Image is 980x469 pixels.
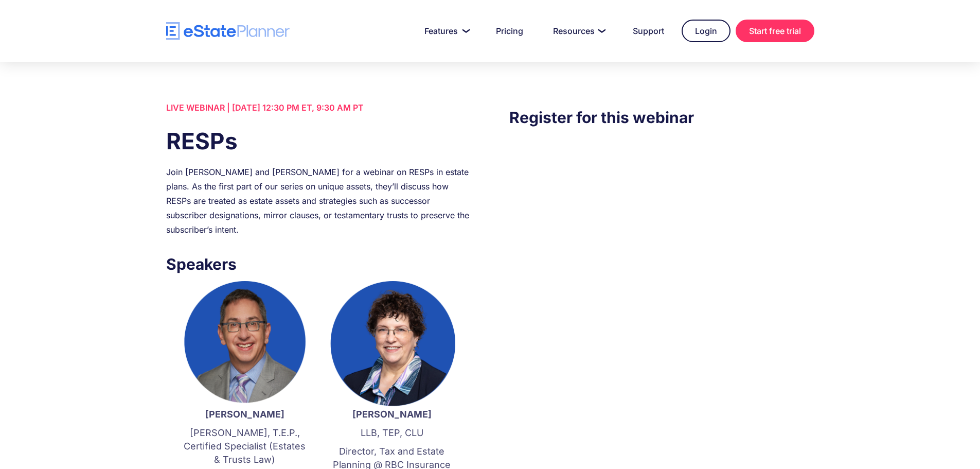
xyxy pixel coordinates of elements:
[352,409,432,420] strong: [PERSON_NAME]
[205,409,284,420] strong: [PERSON_NAME]
[541,21,615,41] a: Resources
[182,426,308,466] p: [PERSON_NAME], T.E.P., Certified Specialist (Estates & Trusts Law)
[412,21,478,41] a: Features
[509,150,814,334] iframe: Form 0
[166,252,471,276] h3: Speakers
[736,20,814,42] a: Start free trial
[484,21,536,41] a: Pricing
[166,165,471,237] div: Join [PERSON_NAME] and [PERSON_NAME] for a webinar on RESPs in estate plans. As the first part of...
[166,100,471,115] div: LIVE WEBINAR | [DATE] 12:30 PM ET, 9:30 AM PT
[166,125,471,157] h1: RESPs
[329,426,455,440] p: LLB, TEP, CLU
[166,22,290,40] a: home
[682,20,730,42] a: Login
[509,106,814,129] h3: Register for this webinar
[620,21,676,41] a: Support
